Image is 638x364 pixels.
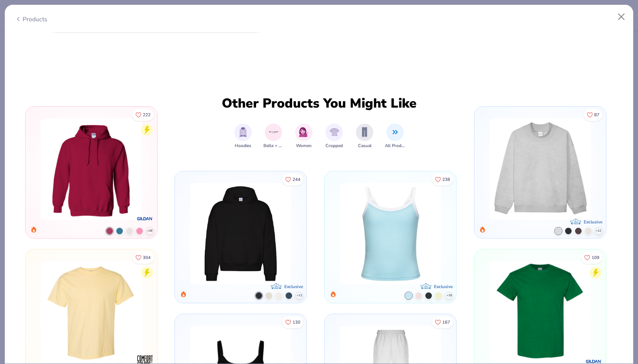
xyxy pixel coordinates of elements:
[336,183,445,284] img: Fresh Prints Cali Camisole Top
[143,113,151,117] span: 222
[432,174,453,186] button: Like
[147,229,152,233] span: + 39
[295,124,312,149] div: filter for Women
[596,229,601,233] span: + 12
[356,124,373,149] div: filter for Casual
[592,256,599,260] span: 109
[263,124,283,149] div: filter for Bella + Canvas
[299,127,309,137] img: Women Image
[486,118,594,220] img: Fresh Prints Denver Mock Neck Heavyweight Sweatshirt
[263,124,283,149] button: filter button
[234,124,252,149] div: filter for Hoodies
[442,177,450,182] span: 238
[263,143,283,149] span: Bella + Canvas
[584,219,602,226] div: Exclusive
[293,320,300,325] span: 130
[238,127,248,137] img: Hoodies Image
[385,124,405,149] div: filter for All Products
[390,127,400,137] img: All Products Image
[216,96,422,111] div: Other Products You Might Like
[442,320,450,325] span: 167
[385,124,405,149] button: filter button
[297,293,302,298] span: + 11
[282,316,303,328] button: Like
[235,143,251,149] span: Hoodies
[136,210,154,227] img: brand logo
[282,174,303,186] button: Like
[37,261,145,362] img: Comfort Colors Adult Heavyweight T-Shirt
[594,113,599,117] span: 87
[360,127,369,137] img: Casual Image
[434,284,453,290] div: Exclusive
[326,124,343,149] div: filter for Cropped
[613,9,630,25] button: Close
[15,15,47,24] div: Products
[326,143,343,149] span: Cropped
[187,183,295,284] img: Fresh Prints Boston Heavyweight Hoodie
[486,261,594,362] img: Gildan Adult Heavy Cotton T-Shirt
[447,293,452,298] span: + 18
[132,252,154,264] button: Like
[143,256,151,260] span: 304
[284,284,303,290] div: Exclusive
[356,124,373,149] button: filter button
[584,109,602,121] button: Like
[385,143,405,149] span: All Products
[234,124,252,149] button: filter button
[296,143,312,149] span: Women
[358,143,372,149] span: Casual
[293,177,300,182] span: 244
[37,118,145,220] img: Gildan Adult Heavy Blend 8 Oz. 50/50 Hooded Sweatshirt
[132,109,154,121] button: Like
[581,252,602,264] button: Like
[295,124,312,149] button: filter button
[329,127,339,137] img: Cropped Image
[326,124,343,149] button: filter button
[269,127,279,137] img: Bella + Canvas Image
[432,316,453,328] button: Like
